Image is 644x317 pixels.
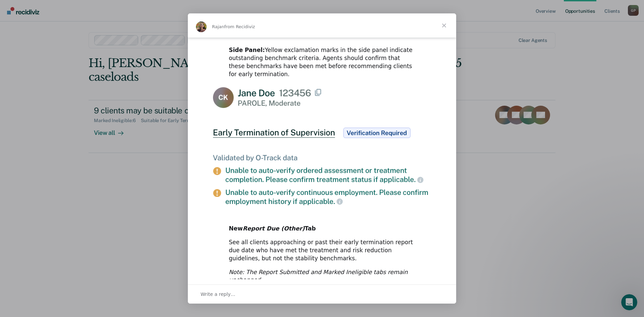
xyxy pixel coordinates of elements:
img: Profile image for Rajan [196,21,207,32]
span: Rajan [212,24,224,29]
div: Open conversation and reply [188,284,456,304]
i: Report Due (Other) [243,225,305,232]
span: Close [432,13,456,38]
div: See all clients approaching or past their early termination report due date who have met the trea... [229,239,415,262]
span: from Recidiviz [224,24,255,29]
div: Yellow exclamation marks in the side panel indicate outstanding benchmark criteria. Agents should... [229,46,415,78]
b: Side Panel: [229,47,265,53]
b: New Tab [229,225,316,232]
i: Note: The Report Submitted and Marked Ineligible tabs remain unchanged. [229,269,408,283]
span: Write a reply… [201,290,235,299]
